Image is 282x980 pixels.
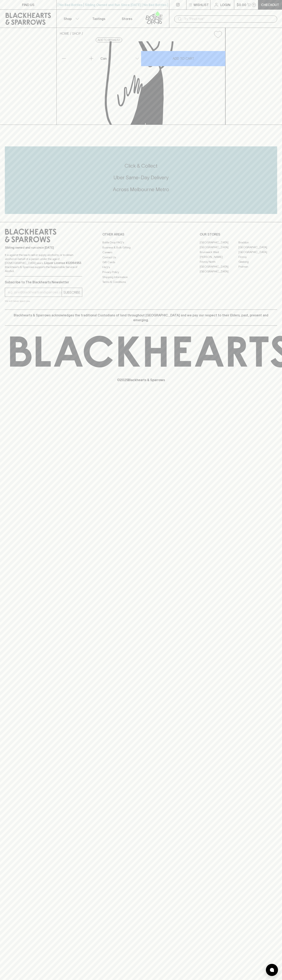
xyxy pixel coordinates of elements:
[85,10,113,28] a: Tastings
[8,313,274,322] p: Blackhearts & Sparrows acknowledges the traditional Custodians of land throughout [GEOGRAPHIC_DAT...
[194,2,209,7] p: Wishlist
[5,146,277,214] div: Call to action block
[184,16,274,22] input: Try "Pinot noir"
[102,265,180,270] a: FAQ's
[102,245,180,250] a: Business & Bulk Gifting
[238,254,277,259] a: Fitzroy
[238,240,277,245] a: Braddon
[253,4,255,6] p: 0
[102,240,180,245] a: Bottle Drop FAQ's
[173,56,194,61] p: ADD TO CART
[200,264,238,269] a: [GEOGRAPHIC_DATA]
[200,232,277,237] p: OUR STORES
[5,186,277,193] h5: Across Melbourne Metro
[63,290,80,295] p: SUBSCRIBE
[62,288,82,297] button: SUBSCRIBE
[96,38,122,42] button: Add to wishlist
[200,269,238,274] a: [GEOGRAPHIC_DATA]
[102,232,180,237] p: OTHER AREAS
[92,16,105,21] p: Tastings
[102,260,180,265] a: Gift Cards
[22,2,34,7] p: FIND US
[237,2,246,7] p: $0.00
[238,245,277,250] a: [GEOGRAPHIC_DATA]
[72,32,81,35] a: SHOP
[270,968,274,972] img: bubble-icon
[5,246,82,250] p: Sibling owned and run since [DATE]
[141,51,225,66] button: ADD TO CART
[200,254,238,259] a: [PERSON_NAME]
[5,163,277,169] h5: Click & Collect
[200,250,238,254] a: Brunswick West
[102,250,180,255] a: Careers
[200,240,238,245] a: [GEOGRAPHIC_DATA]
[212,29,224,40] button: Add to wishlist
[102,255,180,260] a: Contact Us
[122,16,132,21] p: Stores
[64,16,72,21] p: Shop
[220,2,230,7] p: Login
[5,280,82,285] p: Subscribe to The Blackhearts Newsletter
[100,56,107,61] p: Can
[99,54,141,63] div: Can
[57,41,225,125] img: Wolf of The Willows Pacific Sour
[102,280,180,285] a: Terms & Conditions
[102,270,180,275] a: Privacy Policy
[238,264,277,269] a: Prahran
[200,245,238,250] a: [GEOGRAPHIC_DATA]
[102,275,180,279] a: Shipping Information
[5,299,82,303] p: We will never spam you
[5,253,82,273] p: It is against the law to sell or supply alcohol to, or to obtain alcohol on behalf of a person un...
[238,250,277,254] a: [GEOGRAPHIC_DATA]
[57,10,85,28] button: Shop
[44,261,81,265] strong: Liquor License #32064953
[261,2,279,7] p: Checkout
[5,174,277,181] h5: Uber Same-Day Delivery
[8,289,62,296] input: e.g. jane@blackheartsandsparrows.com.au
[238,259,277,264] a: Geelong
[200,259,238,264] a: Fitzroy North
[60,32,69,35] a: HOME
[113,10,141,28] a: Stores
